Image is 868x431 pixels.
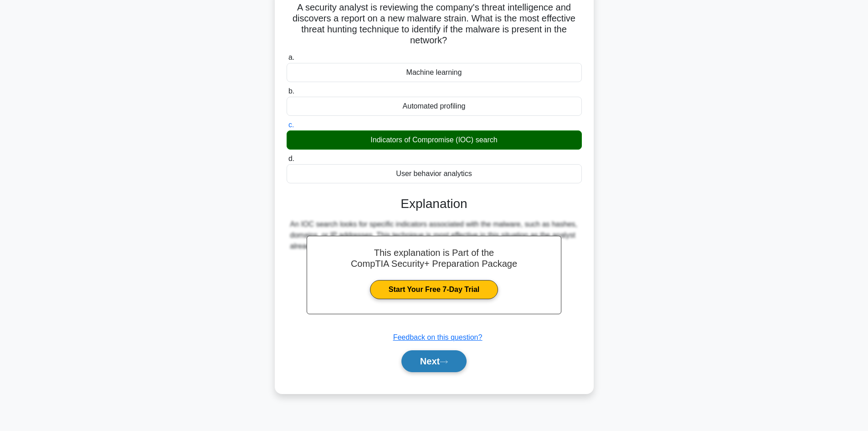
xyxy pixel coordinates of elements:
[287,164,582,183] div: User behavior analytics
[286,2,583,47] h5: A security analyst is reviewing the company's threat intelligence and discovers a report on a new...
[290,219,578,252] div: An IOC search looks for specific indicators associated with the malware, such as hashes, domains,...
[370,280,498,299] a: Start Your Free 7-Day Trial
[287,63,582,82] div: Machine learning
[288,121,294,129] span: c.
[288,155,294,162] span: d.
[288,53,294,61] span: a.
[401,350,467,372] button: Next
[287,130,582,150] div: Indicators of Compromise (IOC) search
[393,333,483,341] a: Feedback on this question?
[287,97,582,116] div: Automated profiling
[288,87,294,95] span: b.
[292,196,576,212] h3: Explanation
